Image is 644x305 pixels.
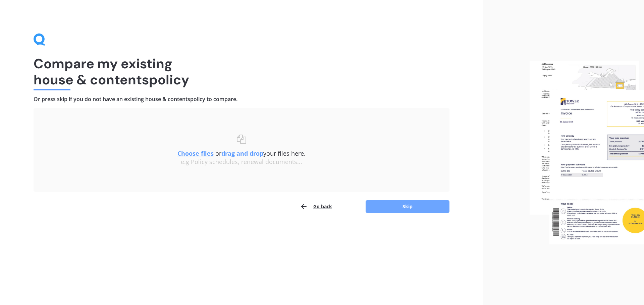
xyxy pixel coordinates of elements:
[300,200,332,213] button: Go back
[34,96,449,103] h4: Or press skip if you do not have an existing house & contents policy to compare.
[177,149,214,157] u: Choose files
[47,158,436,166] div: e.g Policy schedules, renewal documents...
[34,56,449,88] h1: Compare my existing house & contents policy
[530,61,644,245] img: files.webp
[366,200,449,213] button: Skip
[177,149,306,157] span: or your files here.
[221,149,263,157] b: drag and drop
